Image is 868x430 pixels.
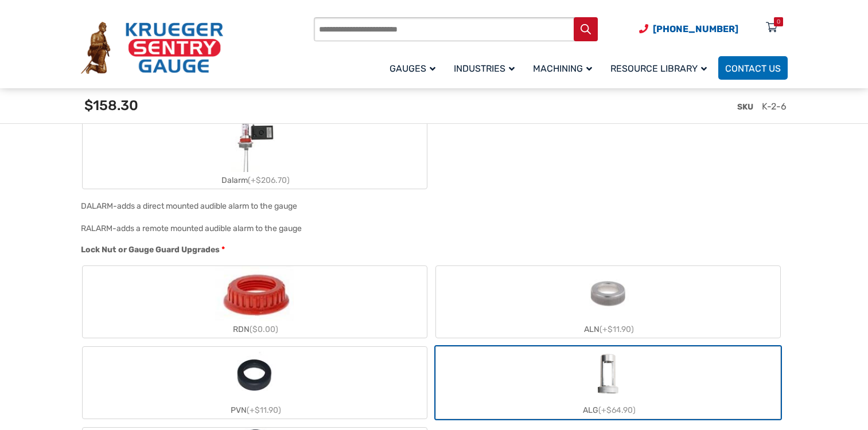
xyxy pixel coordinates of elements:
[436,266,780,338] label: ALN
[737,102,753,112] span: SKU
[639,22,738,36] a: Phone Number (920) 434-8860
[83,402,427,419] div: PVN
[436,347,780,419] label: ALG
[436,321,780,338] div: ALN
[83,266,427,338] label: RDN
[533,63,592,74] span: Machining
[581,266,636,321] img: ALN
[581,347,636,402] img: ALG-OF
[81,245,220,255] span: Lock Nut or Gauge Guard Upgrades
[83,321,427,338] div: RDN
[390,63,435,74] span: Gauges
[610,63,707,74] span: Resource Library
[383,54,447,81] a: Gauges
[436,402,780,419] div: ALG
[604,54,718,81] a: Resource Library
[250,325,278,334] span: ($0.00)
[81,22,223,75] img: Krueger Sentry Gauge
[447,54,526,81] a: Industries
[454,63,515,74] span: Industries
[777,17,780,26] div: 0
[247,405,281,415] span: (+$11.90)
[83,347,427,419] label: PVN
[725,63,781,74] span: Contact Us
[718,56,788,80] a: Contact Us
[600,325,634,334] span: (+$11.90)
[83,117,427,189] label: Dalarm
[81,224,116,233] span: RALARM-
[117,201,297,211] div: adds a direct mounted audible alarm to the gauge
[116,224,302,233] div: adds a remote mounted audible alarm to the gauge
[83,172,427,189] div: Dalarm
[653,24,738,34] span: [PHONE_NUMBER]
[762,101,787,112] span: K-2-6
[526,54,604,81] a: Machining
[81,201,117,211] span: DALARM-
[248,175,290,185] span: (+$206.70)
[221,244,225,256] abbr: required
[598,405,636,415] span: (+$64.90)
